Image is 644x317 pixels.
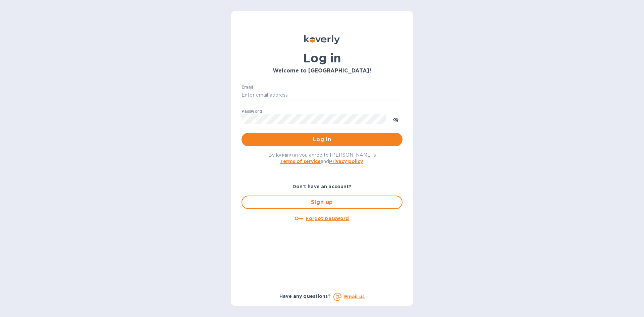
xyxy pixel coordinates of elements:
[241,68,402,74] h3: Welcome to [GEOGRAPHIC_DATA]!
[280,159,321,164] a: Terms of service
[344,294,365,299] a: Email us
[306,216,349,221] u: Forgot password
[389,112,402,126] button: toggle password visibility
[241,51,402,65] h1: Log in
[248,198,396,206] span: Sign up
[329,159,363,164] a: Privacy policy
[241,133,402,146] button: Log in
[292,184,352,189] b: Don't have an account?
[247,136,397,144] span: Log in
[241,90,402,100] input: Enter email address
[304,35,340,44] img: Koverly
[241,196,402,209] button: Sign up
[241,109,262,113] label: Password
[279,294,331,299] b: Have any questions?
[268,152,376,164] span: By logging in you agree to [PERSON_NAME]'s and .
[241,85,253,89] label: Email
